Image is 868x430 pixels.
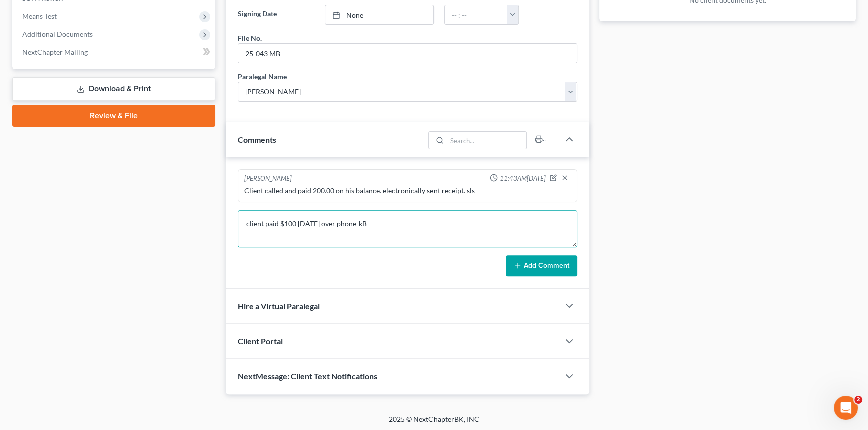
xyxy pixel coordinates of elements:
[238,33,262,43] div: File No.
[834,396,858,420] iframe: Intercom live chat
[244,174,292,184] div: [PERSON_NAME]
[22,30,93,38] span: Additional Documents
[238,135,276,144] span: Comments
[12,77,215,101] a: Download & Print
[238,371,377,381] span: NextMessage: Client Text Notifications
[238,301,320,311] span: Hire a Virtual Paralegal
[244,186,571,196] div: Client called and paid 200.00 on his balance. electronically sent receipt. sls
[506,255,577,276] button: Add Comment
[238,71,287,82] div: Paralegal Name
[14,43,215,61] a: NextChapter Mailing
[233,5,320,25] label: Signing Date
[238,44,577,63] input: --
[238,336,283,346] span: Client Portal
[447,132,526,149] input: Search...
[500,174,546,183] span: 11:43AM[DATE]
[854,396,862,404] span: 2
[22,12,57,20] span: Means Test
[325,5,433,24] a: None
[22,48,88,56] span: NextChapter Mailing
[445,5,508,24] input: -- : --
[12,105,215,127] a: Review & File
